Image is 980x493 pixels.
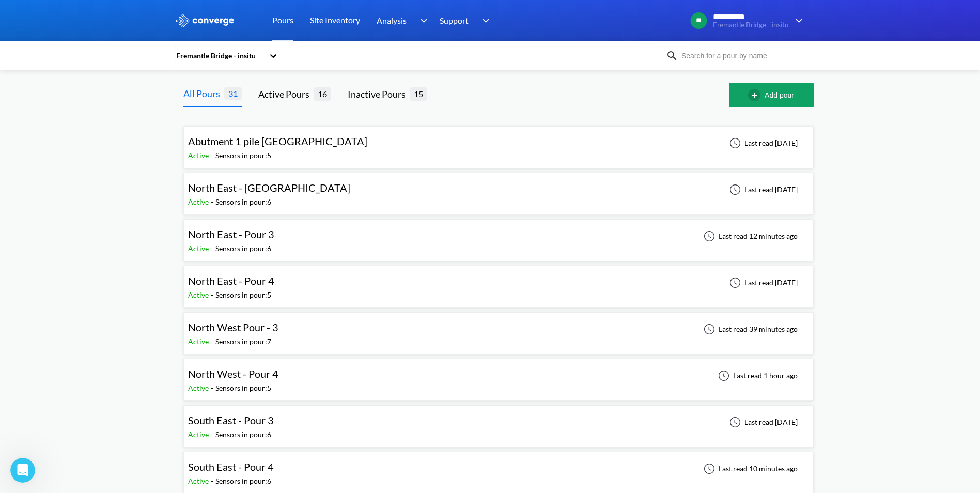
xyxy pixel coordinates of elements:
span: Home [40,348,63,356]
button: Messages [103,322,207,364]
span: North West - Pour 4 [188,367,278,380]
span: Active [188,197,211,206]
div: Sensors in pour: 5 [215,150,271,161]
img: logo_ewhite.svg [175,14,235,27]
span: - [211,337,215,346]
div: Sensors in pour: 7 [215,336,271,347]
img: downArrow.svg [476,14,492,27]
div: Last read 10 minutes ago [698,463,801,475]
span: 31 [224,87,242,100]
span: Active [188,244,211,253]
span: North East - Pour 3 [188,228,274,240]
a: South East - Pour 4Active-Sensors in pour:6Last read 10 minutes ago [183,464,814,472]
span: North East - [GEOGRAPHIC_DATA] [188,181,350,194]
div: Last read [DATE] [724,137,801,149]
div: Fremantle Bridge - insitu [175,50,264,61]
div: Close [178,17,196,35]
span: - [211,430,215,439]
iframe: Intercom live chat [10,458,35,483]
span: North East - Pour 4 [188,274,274,287]
div: Sensors in pour: 5 [215,289,271,301]
div: Active Pours [258,87,314,101]
div: Profile image for Greg [141,17,161,37]
span: - [211,476,215,485]
img: downArrow.svg [789,14,805,27]
span: Active [188,383,211,392]
img: add-circle-outline.svg [748,89,765,101]
a: South East - Pour 3Active-Sensors in pour:6Last read [DATE] [183,417,814,426]
img: logo [21,20,65,36]
span: Active [188,151,211,160]
div: Last read [DATE] [724,183,801,196]
span: Active [188,476,211,485]
a: North East - Pour 4Active-Sensors in pour:5Last read [DATE] [183,278,814,286]
div: Last read [DATE] [724,416,801,428]
div: All Pours [183,86,224,101]
span: South East - Pour 4 [188,460,274,473]
div: Send us a message [21,148,173,159]
p: How can we help? [21,109,186,126]
div: Last read 39 minutes ago [698,323,801,335]
span: Support [440,14,469,27]
div: Sensors in pour: 5 [215,382,271,394]
div: Sensors in pour: 6 [215,429,271,440]
span: Messages [137,348,173,356]
input: Search for a pour by name [678,50,803,61]
img: icon-search.svg [666,50,678,62]
img: downArrow.svg [413,14,430,27]
span: - [211,197,215,206]
span: - [211,290,215,299]
a: North East - Pour 3Active-Sensors in pour:6Last read 12 minutes ago [183,231,814,240]
span: North West Pour - 3 [188,321,278,333]
span: Analysis [377,14,407,27]
div: Last read [DATE] [724,276,801,289]
div: Last read 12 minutes ago [698,230,801,242]
a: North East - [GEOGRAPHIC_DATA]Active-Sensors in pour:6Last read [DATE] [183,184,814,193]
span: - [211,244,215,253]
a: North West - Pour 4Active-Sensors in pour:5Last read 1 hour ago [183,371,814,379]
span: Active [188,430,211,439]
a: North West Pour - 3Active-Sensors in pour:7Last read 39 minutes ago [183,324,814,333]
span: Fremantle Bridge - insitu [713,21,789,29]
span: South East - Pour 3 [188,414,274,426]
div: Last read 1 hour ago [712,369,801,382]
div: Sensors in pour: 6 [215,243,271,254]
span: - [211,151,215,160]
span: 16 [314,87,331,100]
div: Send us a messageWe will reply as soon as we can [10,139,196,178]
div: Sensors in pour: 6 [215,196,271,208]
div: Sensors in pour: 6 [215,475,271,487]
span: - [211,383,215,392]
div: Inactive Pours [348,87,410,101]
button: Add pour [729,83,814,107]
span: Active [188,290,211,299]
div: We will reply as soon as we can [21,159,173,170]
a: Abutment 1 pile [GEOGRAPHIC_DATA]Active-Sensors in pour:5Last read [DATE] [183,138,814,147]
span: Active [188,337,211,346]
span: 15 [410,87,427,100]
span: Abutment 1 pile [GEOGRAPHIC_DATA] [188,135,367,147]
p: Hi [PERSON_NAME] 👋 [21,73,186,109]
